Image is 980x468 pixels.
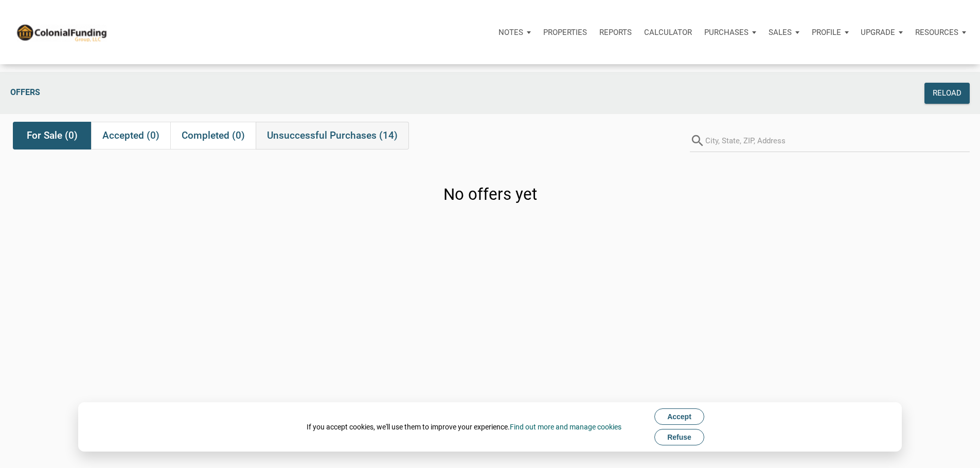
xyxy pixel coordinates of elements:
[170,122,256,149] div: Completed (0)
[698,17,762,48] button: Purchases
[769,28,792,37] p: Sales
[667,413,691,421] span: Accept
[933,87,961,99] div: Reload
[861,28,895,37] p: Upgrade
[762,17,806,48] button: Sales
[443,183,537,206] h3: No offers yet
[654,408,704,425] button: Accept
[915,28,958,37] p: Resources
[13,122,91,149] div: For Sale (0)
[812,28,841,37] p: Profile
[704,28,749,37] p: Purchases
[690,129,705,152] i: search
[644,28,692,37] p: Calculator
[102,129,159,142] span: Accepted (0)
[256,122,409,149] div: Unsuccessful Purchases (14)
[537,17,593,48] a: Properties
[705,129,970,152] input: City, State, ZIP, Address
[593,17,638,48] button: Reports
[909,17,972,48] button: Resources
[510,423,621,431] a: Find out more and manage cookies
[806,17,855,48] button: Profile
[307,422,621,432] div: If you accept cookies, we'll use them to improve your experience.
[267,129,398,142] span: Unsuccessful Purchases (14)
[15,23,108,42] img: NoteUnlimited
[854,17,909,48] button: Upgrade
[27,129,78,142] span: For Sale (0)
[599,28,632,37] p: Reports
[667,433,691,441] span: Refuse
[91,122,170,149] div: Accepted (0)
[654,429,704,445] button: Refuse
[492,17,537,48] button: Notes
[638,17,698,48] a: Calculator
[5,83,733,104] div: Offers
[543,28,587,37] p: Properties
[924,83,970,104] button: Reload
[498,28,523,37] p: Notes
[182,129,245,142] span: Completed (0)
